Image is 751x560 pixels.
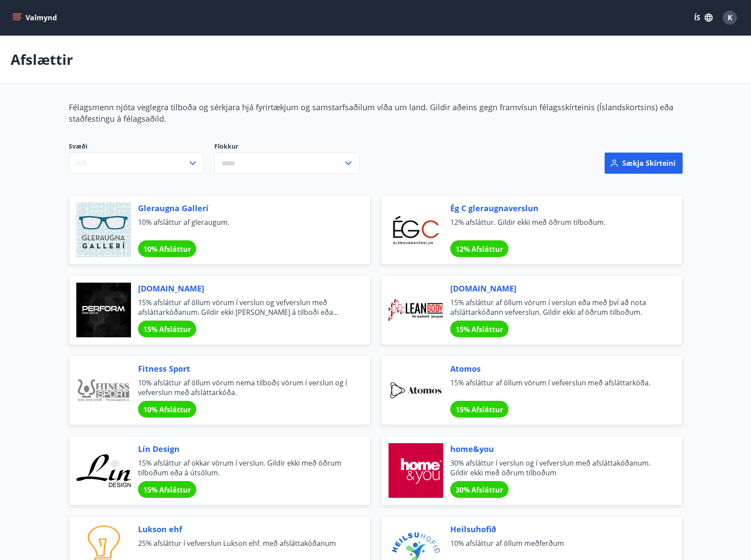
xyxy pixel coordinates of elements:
[76,158,87,168] span: Allt
[138,217,349,237] span: 10% afsláttur af gleraugum.
[450,378,661,397] span: 15% afsláttur af öllum vörum í vefverslun með afsláttarkóða.
[728,13,732,22] span: K
[450,458,661,478] span: 30% afsláttur í verslun og í vefverslun með afsláttakóðanum. Gildir ekki með öðrum tilboðum
[450,202,661,214] span: Ég C gleraugnaverslun
[689,10,717,26] button: ÍS
[719,7,740,28] button: K
[11,10,60,26] button: menu
[138,443,349,455] span: Lín Design
[450,298,661,317] span: 15% afsláttur af öllum vörum í verslun eða með því að nota afsláttarkóðann vefverslun. Gildir ekk...
[450,523,661,535] span: Heilsuhofið
[143,325,191,334] span: 15% Afsláttur
[138,378,349,397] span: 10% afsláttur af öllum vörum nema tilboðs vörum í verslun og í vefverslun með afsláttarkóða.
[138,523,349,535] span: Lukson ehf
[456,244,503,254] span: 12% Afsláttur
[69,102,673,124] span: Félagsmenn njóta veglegra tilboða og sérkjara hjá fyrirtækjum og samstarfsaðilum víða um land. Gi...
[214,142,360,151] label: Flokkur
[11,50,73,69] p: Afslættir
[138,298,349,317] span: 15% afsláttur af öllum vörum í verslun og vefverslun með afsláttarkóðanum. Gildir ekki [PERSON_NA...
[138,202,349,214] span: Gleraugna Gallerí
[138,538,349,558] span: 25% afsláttur í vefverslun Lukson ehf. með afsláttakóðanum
[138,363,349,374] span: Fitness Sport
[450,443,661,455] span: home&you
[450,217,661,237] span: 12% afsláttur. Gildir ekki með öðrum tilboðum.
[138,458,349,478] span: 15% afsláttur af okkar vörum í verslun. Gildir ekki með öðrum tilboðum eða á útsölum.
[143,405,191,414] span: 10% Afsláttur
[450,538,661,558] span: 10% afsláttur af öllum meðferðum
[450,283,661,294] span: [DOMAIN_NAME]
[456,325,503,334] span: 15% Afsláttur
[69,142,204,153] span: Svæði
[605,153,683,174] button: Sækja skírteini
[143,244,191,254] span: 10% Afsláttur
[138,283,349,294] span: [DOMAIN_NAME]
[456,405,503,414] span: 15% Afsláttur
[143,485,191,495] span: 15% Afsláttur
[450,363,661,374] span: Atomos
[69,153,204,174] button: Allt
[456,485,503,495] span: 30% Afsláttur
